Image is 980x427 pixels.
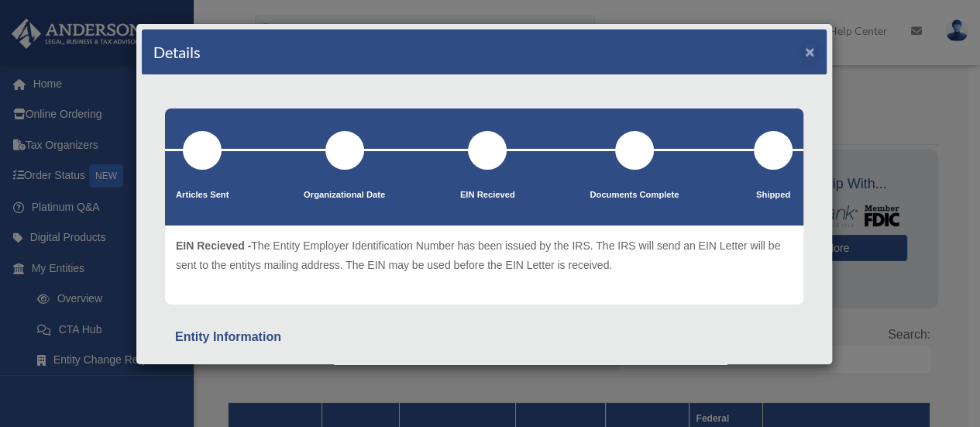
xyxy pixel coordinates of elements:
span: EIN Recieved - [176,239,251,252]
p: Documents Complete [590,188,679,203]
p: Articles Sent [176,188,229,203]
div: Entity Information [175,326,793,348]
p: The Entity Employer Identification Number has been issued by the IRS. The IRS will send an EIN Le... [176,236,793,274]
p: Shipped [754,188,793,203]
p: EIN Recieved [460,188,515,203]
h4: Details [153,41,201,63]
button: × [805,43,815,60]
p: Organizational Date [304,188,385,203]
